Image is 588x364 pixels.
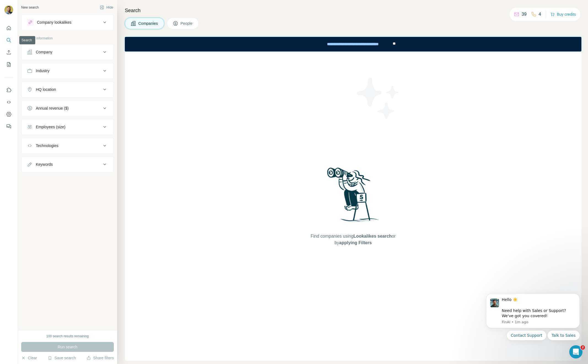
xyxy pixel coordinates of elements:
[37,20,71,25] div: Company lookalikes
[325,166,382,227] img: Surfe Illustration - Woman searching with binoculars
[36,105,69,111] div: Annual revenue ($)
[354,234,392,238] span: Lookalikes search
[21,45,114,59] button: Company
[478,287,588,361] iframe: Intercom notifications message
[21,139,114,152] button: Technologies
[21,158,114,171] button: Keywords
[36,124,65,130] div: Employees (size)
[309,233,397,246] span: Find companies using or by
[21,83,114,96] button: HQ location
[138,21,158,26] span: Companies
[21,102,114,115] button: Annual revenue ($)
[21,120,114,134] button: Employees (size)
[180,21,193,26] span: People
[21,16,114,29] button: Company lookalikes
[4,23,13,33] button: Quick start
[4,109,13,119] button: Dashboard
[4,35,13,45] button: Search
[4,47,13,57] button: Enrich CSV
[4,85,13,95] button: Use Surfe on LinkedIn
[4,59,13,69] button: My lists
[36,143,58,148] div: Technologies
[539,11,541,18] p: 4
[21,64,114,77] button: Industry
[36,49,52,55] div: Company
[4,97,13,107] button: Use Surfe API
[36,87,56,92] div: HQ location
[96,3,117,12] button: Hide
[21,5,39,10] div: New search
[125,37,581,51] iframe: Banner
[87,355,114,361] button: Share filters
[36,162,53,167] div: Keywords
[48,355,76,361] button: Save search
[339,240,372,245] span: applying Filters
[353,74,403,123] img: Surfe Illustration - Stars
[46,334,89,339] div: 100 search results remaining
[522,11,527,18] p: 39
[36,68,50,74] div: Industry
[4,6,13,14] img: Avatar
[569,345,582,358] iframe: Intercom live chat
[125,7,581,14] h4: Search
[21,36,114,41] p: Company information
[21,355,37,361] button: Clear
[550,10,576,18] button: Buy credits
[4,121,13,131] button: Feedback
[581,345,585,350] span: 2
